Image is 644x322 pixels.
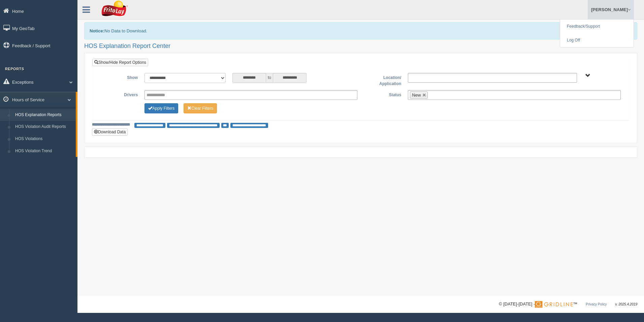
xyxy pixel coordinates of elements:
[361,90,405,98] label: Status
[560,33,634,47] a: Log Off
[361,73,405,87] label: Location/ Application
[92,59,148,66] a: Show/Hide Report Options
[84,43,637,50] h2: HOS Explanation Report Center
[92,128,128,136] button: Download Data
[12,133,76,145] a: HOS Violations
[12,109,76,121] a: HOS Explanation Reports
[266,73,273,83] span: to
[90,28,104,33] b: Notice:
[144,103,178,113] button: Change Filter Options
[84,22,637,39] div: No Data to Download.
[12,121,76,133] a: HOS Violation Audit Reports
[412,92,421,98] span: New
[615,302,637,306] span: v. 2025.4.2019
[560,20,634,33] a: Feedback/Support
[586,302,607,306] a: Privacy Policy
[184,103,217,113] button: Change Filter Options
[499,301,637,308] div: © [DATE]-[DATE] - ™
[12,145,76,157] a: HOS Violation Trend
[535,301,573,308] img: Gridline
[97,90,141,98] label: Drivers
[97,73,141,81] label: Show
